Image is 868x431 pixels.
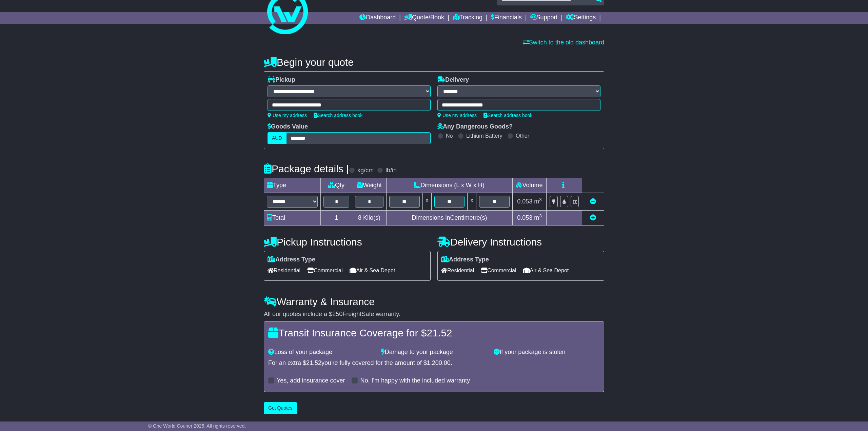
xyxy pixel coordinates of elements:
[512,178,546,193] td: Volume
[378,349,491,356] div: Damage to your package
[468,193,476,211] td: x
[352,178,387,193] td: Weight
[481,265,516,276] span: Commercial
[264,296,604,307] h4: Warranty & Insurance
[404,12,444,24] a: Quote/Book
[530,12,558,24] a: Support
[523,39,604,46] a: Switch to the old dashboard
[517,198,532,205] span: 0.053
[357,167,374,174] label: kg/cm
[590,198,596,205] a: Remove this item
[437,123,513,131] label: Any Dangerous Goods?
[264,311,604,318] div: All our quotes include a $ FreightSafe warranty.
[386,178,512,193] td: Dimensions (L x W x H)
[264,211,321,226] td: Total
[490,349,603,356] div: If your package is stolen
[265,349,378,356] div: Loss of your package
[321,178,352,193] td: Qty
[441,265,474,276] span: Residential
[539,213,542,218] sup: 3
[321,211,352,226] td: 1
[466,133,502,139] label: Lithium Battery
[268,132,287,144] label: AUD
[484,113,532,118] a: Search address book
[332,311,342,317] span: 250
[350,265,395,276] span: Air & Sea Depot
[427,359,451,366] span: 1,200.00
[441,256,489,263] label: Address Type
[268,76,295,84] label: Pickup
[427,327,452,338] span: 21.52
[446,133,453,139] label: No
[264,236,431,248] h4: Pickup Instructions
[307,265,342,276] span: Commercial
[264,57,604,68] h4: Begin your quote
[437,236,604,248] h4: Delivery Instructions
[264,178,321,193] td: Type
[268,256,315,263] label: Address Type
[306,359,321,366] span: 21.52
[534,214,542,221] span: m
[539,197,542,202] sup: 3
[268,123,308,131] label: Goods Value
[437,76,469,84] label: Delivery
[148,423,246,429] span: © One World Courier 2025. All rights reserved.
[314,113,362,118] a: Search address book
[534,198,542,205] span: m
[359,12,396,24] a: Dashboard
[386,211,512,226] td: Dimensions in Centimetre(s)
[268,327,600,338] h4: Transit Insurance Coverage for $
[517,214,532,221] span: 0.053
[268,359,600,367] div: For an extra $ you're fully covered for the amount of $ .
[277,377,345,385] label: Yes, add insurance cover
[264,163,349,174] h4: Package details |
[566,12,596,24] a: Settings
[264,402,297,414] button: Get Quotes
[437,113,477,118] a: Use my address
[516,133,529,139] label: Other
[352,211,387,226] td: Kilo(s)
[358,214,361,221] span: 8
[523,265,569,276] span: Air & Sea Depot
[268,113,307,118] a: Use my address
[386,167,397,174] label: lb/in
[360,377,470,385] label: No, I'm happy with the included warranty
[422,193,431,211] td: x
[590,214,596,221] a: Add new item
[453,12,482,24] a: Tracking
[491,12,522,24] a: Financials
[268,265,300,276] span: Residential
